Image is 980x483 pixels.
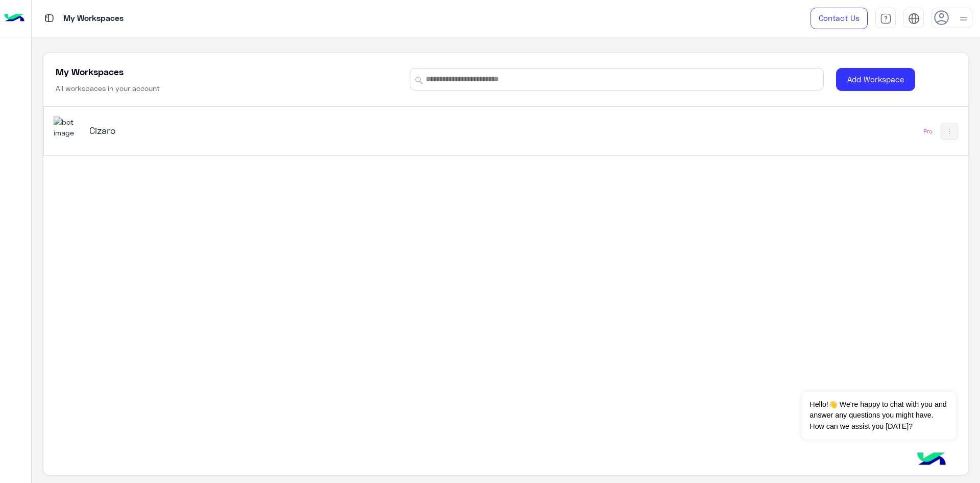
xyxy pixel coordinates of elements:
img: Logo [4,8,24,29]
h5: My Workspaces [56,65,124,78]
div: Pro [923,127,933,135]
span: Hello!👋 We're happy to chat with you and answer any questions you might have. How can we assist y... [802,392,955,440]
img: hulul-logo.png [914,442,949,478]
img: tab [908,13,920,25]
a: Contact Us [811,8,868,29]
h6: All workspaces in your account [56,83,160,94]
h5: Cizaro [89,124,415,136]
img: profile [957,12,970,25]
img: 919860931428189 [54,117,81,139]
img: tab [43,12,56,25]
a: tab [875,8,896,29]
p: My Workspaces [63,12,124,26]
button: Add Workspace [836,68,915,91]
img: tab [880,13,892,25]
